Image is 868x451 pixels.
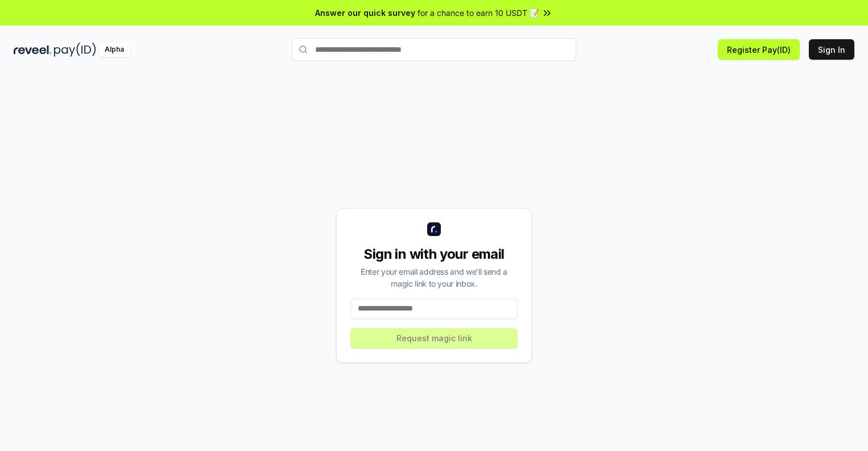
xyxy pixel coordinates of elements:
div: Alpha [98,43,130,57]
span: for a chance to earn 10 USDT 📝 [418,7,539,19]
button: Register Pay(ID) [718,39,800,60]
div: Enter your email address and we’ll send a magic link to your inbox. [350,266,518,289]
img: logo_small [427,222,441,236]
div: Sign in with your email [350,245,518,263]
img: reveel_dark [14,43,52,57]
span: Answer our quick survey [315,7,415,19]
img: pay_id [54,43,96,57]
button: Sign In [809,39,854,60]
